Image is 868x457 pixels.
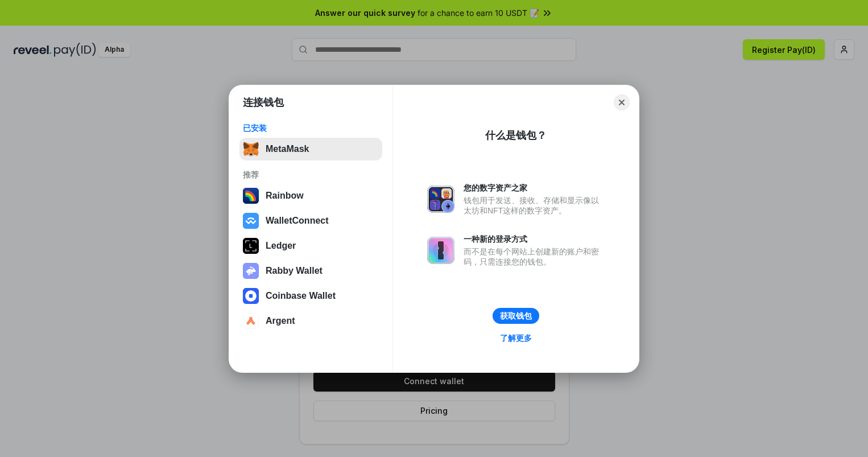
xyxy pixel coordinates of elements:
button: Argent [239,310,382,332]
button: 获取钱包 [493,308,539,324]
img: svg+xml,%3Csvg%20width%3D%2228%22%20height%3D%2228%22%20viewBox%3D%220%200%2028%2028%22%20fill%3D... [243,313,259,329]
div: 而不是在每个网站上创建新的账户和密码，只需连接您的钱包。 [464,246,605,267]
img: svg+xml,%3Csvg%20xmlns%3D%22http%3A%2F%2Fwww.w3.org%2F2000%2Fsvg%22%20fill%3D%22none%22%20viewBox... [243,263,259,279]
div: 已安装 [243,123,379,133]
button: Rainbow [239,184,382,207]
button: Coinbase Wallet [239,285,382,307]
div: 推荐 [243,170,379,180]
img: svg+xml,%3Csvg%20fill%3D%22none%22%20height%3D%2233%22%20viewBox%3D%220%200%2035%2033%22%20width%... [243,141,259,157]
div: Rainbow [266,191,304,201]
div: Rabby Wallet [266,266,323,276]
div: Ledger [266,241,296,251]
h1: 连接钱包 [243,96,284,109]
div: Coinbase Wallet [266,291,336,301]
button: WalletConnect [239,209,382,232]
img: svg+xml,%3Csvg%20width%3D%2228%22%20height%3D%2228%22%20viewBox%3D%220%200%2028%2028%22%20fill%3D... [243,213,259,229]
div: 钱包用于发送、接收、存储和显示像以太坊和NFT这样的数字资产。 [464,195,605,216]
img: svg+xml,%3Csvg%20width%3D%22120%22%20height%3D%22120%22%20viewBox%3D%220%200%20120%20120%22%20fil... [243,188,259,204]
div: WalletConnect [266,216,329,226]
img: svg+xml,%3Csvg%20xmlns%3D%22http%3A%2F%2Fwww.w3.org%2F2000%2Fsvg%22%20fill%3D%22none%22%20viewBox... [427,237,454,264]
button: Close [614,94,630,110]
button: MetaMask [239,138,382,160]
button: Ledger [239,234,382,257]
div: MetaMask [266,144,309,154]
a: 了解更多 [493,331,539,345]
button: Rabby Wallet [239,260,382,282]
div: 一种新的登录方式 [464,234,605,244]
div: 什么是钱包？ [485,129,547,142]
div: 了解更多 [500,333,532,343]
div: Argent [266,316,295,326]
img: svg+xml,%3Csvg%20xmlns%3D%22http%3A%2F%2Fwww.w3.org%2F2000%2Fsvg%22%20fill%3D%22none%22%20viewBox... [427,186,454,213]
img: svg+xml,%3Csvg%20width%3D%2228%22%20height%3D%2228%22%20viewBox%3D%220%200%2028%2028%22%20fill%3D... [243,288,259,304]
div: 您的数字资产之家 [464,183,605,193]
div: 获取钱包 [500,311,532,321]
img: svg+xml,%3Csvg%20xmlns%3D%22http%3A%2F%2Fwww.w3.org%2F2000%2Fsvg%22%20width%3D%2228%22%20height%3... [243,238,259,254]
